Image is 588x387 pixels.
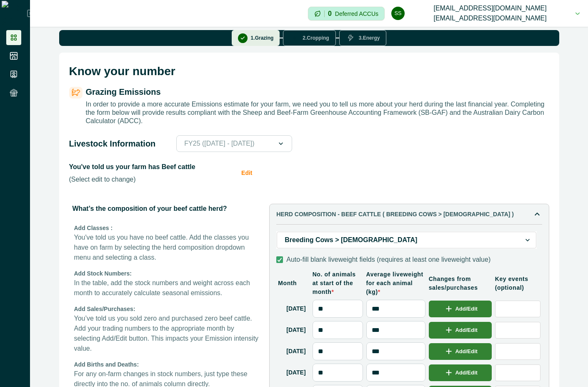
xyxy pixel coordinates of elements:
[429,322,492,339] button: Add/Edit
[278,279,309,288] p: Month
[328,10,332,17] p: 0
[69,200,263,217] p: What’s the composition of your beef cattle herd?
[86,87,161,97] p: Grazing Emissions
[286,255,490,263] p: Auto-fill blank liveweight fields (requires at least one liveweight value)
[286,347,305,356] p: [DATE]
[69,63,549,80] p: Know your number
[74,305,260,314] p: Add Sales/Purchases:
[74,224,260,233] p: Add Classes :
[495,275,540,292] p: Key events (optional)
[74,269,260,278] p: Add Stock Numbers:
[429,364,492,381] button: Add/Edit
[366,270,425,296] p: Average liveweight for each animal (kg)
[232,30,280,46] button: 1.Grazing
[74,360,260,369] p: Add Births and Deaths:
[286,304,305,313] p: [DATE]
[429,275,492,292] p: Changes from sales/purchases
[429,301,492,317] button: Add/Edit
[74,314,260,354] p: You’ve told us you sold zero and purchased zero beef cattle. Add your trading numbers to the appr...
[276,209,542,219] button: HERD COMPOSITION - Beef cattle ( Breeding Cows > [DEMOGRAPHIC_DATA] )
[429,343,492,360] button: Add/Edit
[2,1,27,26] img: Logo
[283,30,335,46] button: 2.Cropping
[313,270,363,296] p: No. of animals at start of the month
[74,233,260,263] p: You've told us you have no beef cattle. Add the classes you have on farm by selecting the herd co...
[286,368,305,377] p: [DATE]
[69,162,235,172] p: You've told us your farm has Beef cattle
[335,10,378,17] p: Deferred ACCUs
[74,278,260,298] p: In the table, add the stock numbers and weight across each month to accurately calculate seasonal...
[69,139,156,149] p: Livestock Information
[339,30,387,46] button: 3.Energy
[241,162,259,184] button: Edit
[86,100,549,125] p: In order to provide a more accurate Emissions estimate for your farm, we need you to tell us more...
[276,211,532,218] p: HERD COMPOSITION - Beef cattle ( Breeding Cows > [DEMOGRAPHIC_DATA] )
[69,175,235,184] p: ( Select edit to change )
[286,326,305,334] p: [DATE]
